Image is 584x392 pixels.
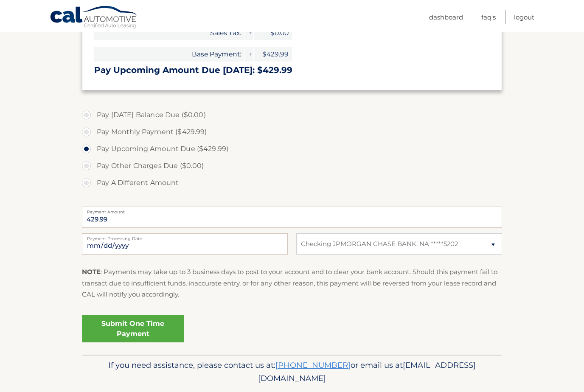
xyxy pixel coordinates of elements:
[82,233,288,240] label: Payment Processing Date
[481,10,496,24] a: FAQ's
[254,25,292,40] span: $0.00
[82,123,502,140] label: Pay Monthly Payment ($429.99)
[82,174,502,191] label: Pay A Different Amount
[82,140,502,157] label: Pay Upcoming Amount Due ($429.99)
[87,358,497,386] p: If you need assistance, please contact us at: or email us at
[82,233,288,255] input: Payment Date
[429,10,463,24] a: Dashboard
[245,47,253,62] span: +
[94,47,244,62] span: Base Payment:
[82,207,502,213] label: Payment Amount
[82,157,502,174] label: Pay Other Charges Due ($0.00)
[82,268,101,276] strong: NOTE
[254,47,292,62] span: $429.99
[245,25,253,40] span: +
[275,360,351,370] a: [PHONE_NUMBER]
[82,266,502,300] p: : Payments may take up to 3 business days to post to your account and to clear your bank account....
[50,6,139,30] a: Cal Automotive
[94,65,490,76] h3: Pay Upcoming Amount Due [DATE]: $429.99
[94,25,244,40] span: Sales Tax:
[82,106,502,123] label: Pay [DATE] Balance Due ($0.00)
[514,10,534,24] a: Logout
[82,315,184,342] a: Submit One Time Payment
[82,207,502,228] input: Payment Amount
